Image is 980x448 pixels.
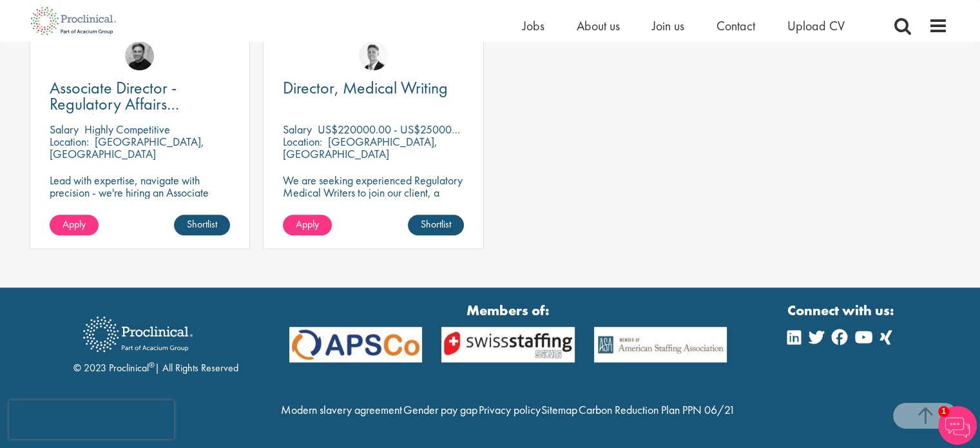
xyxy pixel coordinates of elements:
img: APSCo [584,327,737,362]
a: Modern slavery agreement [281,402,402,417]
div: © 2023 Proclinical | All Rights Reserved [73,307,238,376]
img: Chatbot [938,406,977,445]
a: Gender pay gap [403,402,477,417]
a: Privacy policy [478,402,540,417]
strong: Connect with us: [787,300,897,320]
img: Proclinical Recruitment [73,307,202,361]
a: Join us [652,17,684,34]
p: [GEOGRAPHIC_DATA], [GEOGRAPHIC_DATA] [50,134,204,161]
span: Salary [283,122,312,137]
a: Carbon Reduction Plan PPN 06/21 [579,402,735,417]
img: George Watson [359,41,388,70]
a: Upload CV [787,17,845,34]
a: Shortlist [174,215,230,235]
sup: ® [149,360,155,370]
p: We are seeking experienced Regulatory Medical Writers to join our client, a dynamic and growing b... [283,174,464,211]
a: About us [577,17,620,34]
span: Salary [50,122,79,137]
span: Location: [283,134,322,149]
a: Apply [50,215,99,235]
iframe: reCAPTCHA [9,400,174,439]
p: Lead with expertise, navigate with precision - we're hiring an Associate Director to shape regula... [50,174,231,235]
p: US$220000.00 - US$250000.00 per annum + Highly Competitive Salary [318,122,651,137]
p: [GEOGRAPHIC_DATA], [GEOGRAPHIC_DATA] [283,134,437,161]
img: Peter Duvall [125,41,154,70]
img: APSCo [280,327,432,362]
span: 1 [938,406,949,417]
a: Associate Director - Regulatory Affairs Consultant [50,80,231,112]
a: Apply [283,215,332,235]
p: Highly Competitive [84,122,170,137]
span: Director, Medical Writing [283,77,448,99]
a: Jobs [523,17,544,34]
strong: Members of: [289,300,727,320]
span: Associate Director - Regulatory Affairs Consultant [50,77,179,131]
img: APSCo [432,327,584,362]
a: Sitemap [541,402,577,417]
a: Shortlist [408,215,464,235]
span: Apply [296,217,319,231]
a: Director, Medical Writing [283,80,464,96]
span: Apply [62,217,86,231]
span: Location: [50,134,89,149]
a: Contact [716,17,755,34]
